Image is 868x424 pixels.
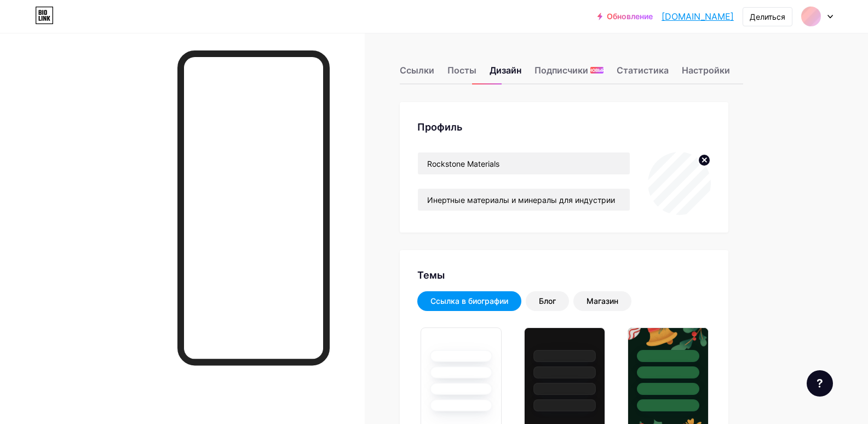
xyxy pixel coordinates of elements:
[418,152,630,174] input: Имя
[587,296,618,306] font: Магазин
[447,65,476,76] font: Посты
[662,10,734,23] a: [DOMAIN_NAME]
[589,67,605,73] font: НОВЫЙ
[490,65,521,76] font: Дизайн
[400,65,434,76] font: Ссылки
[430,296,508,306] font: Ссылка в биографии
[750,12,785,21] font: Делиться
[662,11,734,22] font: [DOMAIN_NAME]
[617,65,669,76] font: Статистика
[417,121,462,133] font: Профиль
[418,189,630,211] input: Био
[417,269,445,281] font: Темы
[607,12,653,21] font: Обновление
[539,296,556,306] font: Блог
[682,65,730,76] font: Настройки
[534,65,588,76] font: Подписчики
